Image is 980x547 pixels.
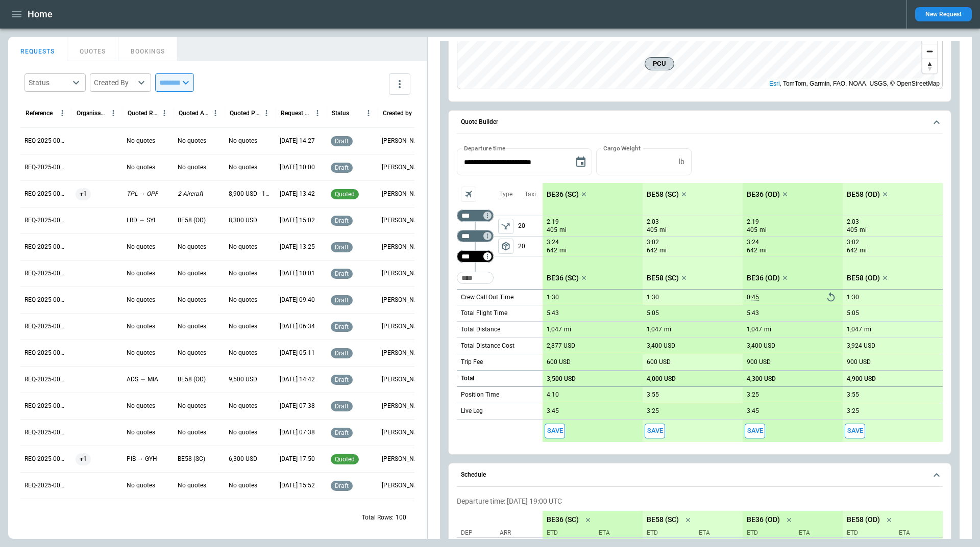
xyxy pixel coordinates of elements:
[847,326,862,333] p: 1,047
[461,187,476,202] span: Aircraft selection
[127,216,155,225] p: LRD → SYI
[499,190,512,199] p: Type
[518,216,543,236] p: 20
[845,424,865,438] span: Save this aircraft quote and copy details to clipboard
[362,513,394,522] p: Total Rows:
[645,424,665,438] span: Save this aircraft quote and copy details to clipboard
[647,309,659,317] p: 5:05
[747,246,757,255] p: 642
[24,428,67,437] p: REQ-2025-000259
[847,529,891,537] p: ETD
[647,274,679,282] p: BE58 (SC)
[647,239,659,246] p: 3:02
[847,274,880,282] p: BE58 (OD)
[229,269,257,278] p: No quotes
[24,163,67,172] p: REQ-2025-000269
[382,322,425,331] p: George O'Bryan
[94,77,135,88] div: Created By
[461,325,500,334] p: Total Distance
[333,244,351,251] span: draft
[745,424,765,438] span: Save this aircraft quote and copy details to clipboard
[847,239,859,246] p: 3:02
[382,349,425,357] p: George O'Bryan
[457,230,494,242] div: Not found
[461,293,513,302] p: Crew Call Out Time
[847,358,871,366] p: 900 USD
[24,243,67,251] p: REQ-2025-000266
[559,246,567,255] p: mi
[127,137,155,145] p: No quotes
[547,515,579,524] p: BE36 (SC)
[747,358,771,366] p: 900 USD
[747,407,759,415] p: 3:45
[24,269,67,278] p: REQ-2025-000265
[76,181,91,207] span: +1
[547,309,559,317] p: 5:43
[24,375,67,384] p: REQ-2025-000261
[382,243,425,251] p: George O'Bryan
[747,309,759,317] p: 5:43
[547,342,575,350] p: 2,877 USD
[915,7,972,21] button: New Request
[383,110,412,117] div: Created by
[922,59,937,73] button: Reset bearing to north
[229,375,257,384] p: 9,500 USD
[179,110,209,117] div: Quoted Aircraft
[56,107,69,120] button: Reference column menu
[260,107,273,120] button: Quoted Price column menu
[759,246,767,255] p: mi
[543,183,943,442] div: scrollable content
[178,137,206,145] p: No quotes
[695,529,739,537] p: ETA
[333,164,351,171] span: draft
[382,216,425,225] p: Allen Maki
[229,428,257,437] p: No quotes
[769,80,780,87] a: Esri
[747,529,791,537] p: ETD
[795,529,839,537] p: ETA
[647,515,679,524] p: BE58 (SC)
[647,326,662,333] p: 1,047
[24,322,67,331] p: REQ-2025-000263
[229,322,257,331] p: No quotes
[24,402,67,410] p: REQ-2025-000260
[382,481,425,490] p: Ben Gundermann
[649,59,670,69] span: PCU
[229,243,257,251] p: No quotes
[127,428,155,437] p: No quotes
[280,137,315,145] p: 09/08/2025 14:27
[747,326,762,333] p: 1,047
[178,296,206,304] p: No quotes
[333,403,351,410] span: draft
[178,269,206,278] p: No quotes
[847,515,880,524] p: BE58 (OD)
[281,110,311,117] div: Request Created At (UTC-05:00)
[127,296,155,304] p: No quotes
[647,218,659,226] p: 2:03
[29,77,69,88] div: Status
[498,219,513,234] span: Type of sector
[280,296,315,304] p: 08/29/2025 09:40
[229,402,257,410] p: No quotes
[747,190,780,199] p: BE36 (OD)
[647,375,676,383] p: 4,000 USD
[178,243,206,251] p: No quotes
[747,226,757,235] p: 405
[280,322,315,331] p: 08/27/2025 06:34
[823,290,839,305] button: Reset
[413,107,426,120] button: Created by column menu
[547,239,559,246] p: 3:24
[547,218,559,226] p: 2:19
[603,144,641,152] label: Cargo Weight
[645,424,665,438] button: Save
[647,190,679,199] p: BE58 (SC)
[547,226,557,235] p: 405
[847,407,859,415] p: 3:25
[280,455,315,463] p: 08/22/2025 17:50
[664,325,671,334] p: mi
[747,239,759,246] p: 3:24
[311,107,324,120] button: Request Created At (UTC-05:00) column menu
[847,309,859,317] p: 5:05
[498,239,513,254] span: Type of sector
[860,246,867,255] p: mi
